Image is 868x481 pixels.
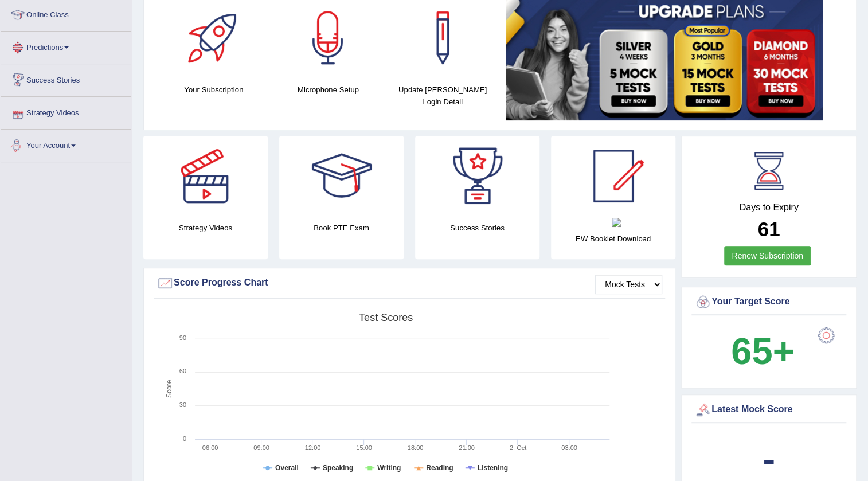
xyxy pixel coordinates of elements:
h4: Strategy Videos [143,222,268,234]
text: 15:00 [356,444,372,451]
text: 12:00 [305,444,321,451]
a: Success Stories [1,64,131,93]
tspan: Score [165,380,173,398]
h4: Your Subscription [162,84,265,96]
tspan: Listening [478,464,508,472]
img: icon-fill.png [612,218,621,227]
h4: Days to Expiry [694,202,843,213]
tspan: Test scores [359,312,413,323]
h4: EW Booklet Download [551,233,675,245]
text: 06:00 [202,444,218,451]
div: Open with pdfFiller [605,216,628,227]
tspan: Speaking [323,464,353,472]
h4: Book PTE Exam [279,222,404,234]
a: Your Account [1,130,131,158]
b: - [763,438,775,480]
b: 61 [758,218,780,240]
tspan: Overall [275,464,299,472]
div: Latest Mock Score [694,401,843,419]
div: Score Progress Chart [157,275,662,292]
tspan: Reading [426,464,453,472]
b: 65+ [731,330,794,372]
text: 21:00 [459,444,475,451]
tspan: Writing [377,464,401,472]
h4: Microphone Setup [277,84,380,96]
text: 0 [183,435,186,442]
a: Predictions [1,32,131,60]
div: Your Target Score [694,294,843,311]
text: 30 [179,401,186,408]
tspan: 2. Oct [510,444,526,451]
a: Renew Subscription [724,246,811,265]
text: 09:00 [253,444,269,451]
h4: Success Stories [415,222,539,234]
a: Strategy Videos [1,97,131,126]
text: 18:00 [408,444,424,451]
text: 03:00 [561,444,577,451]
text: 90 [179,334,186,341]
h4: Update [PERSON_NAME] Login Detail [391,84,494,108]
text: 60 [179,367,186,374]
